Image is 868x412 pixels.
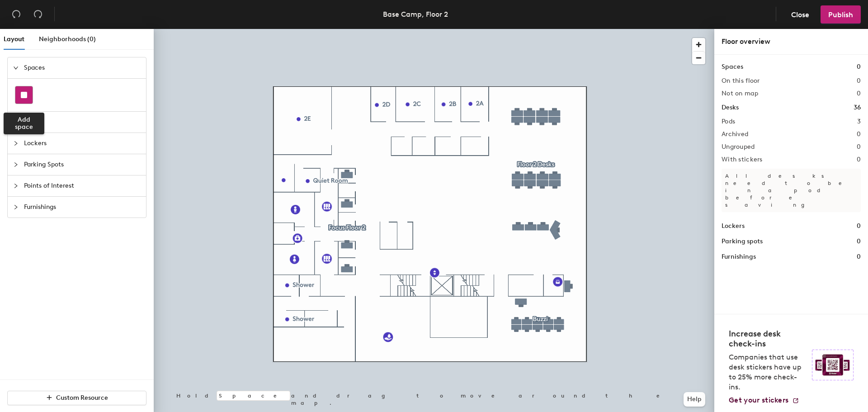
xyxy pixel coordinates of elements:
button: Publish [821,5,861,24]
p: Companies that use desk stickers have up to 25% more check-ins. [729,352,807,392]
h4: Increase desk check-ins [729,329,807,349]
a: Get your stickers [729,396,799,405]
span: Neighborhoods (0) [39,35,96,43]
span: Publish [828,10,853,19]
span: Parking Spots [24,154,141,175]
span: Custom Resource [56,394,108,402]
h2: 3 [857,118,861,125]
h1: Lockers [722,221,745,231]
span: collapsed [13,141,19,146]
h2: Not on map [722,90,758,97]
h2: Ungrouped [722,143,755,151]
h2: 0 [857,77,861,85]
img: Sticker logo [812,350,854,380]
h1: 36 [854,103,861,113]
h1: 0 [857,252,861,262]
span: Layout [4,35,24,43]
h1: Spaces [722,62,743,72]
h1: Parking spots [722,237,763,246]
span: Spaces [24,57,141,78]
h1: 0 [857,221,861,231]
h2: 0 [857,156,861,163]
button: Redo (⌘ + ⇧ + Z) [29,5,47,24]
span: Points of Interest [24,175,141,196]
h1: 0 [857,62,861,72]
span: collapsed [13,162,19,167]
button: Add space [15,86,33,104]
button: Help [684,392,705,407]
h2: 0 [857,143,861,151]
span: expanded [13,65,19,71]
h1: Desks [722,103,739,113]
span: collapsed [13,183,19,189]
button: Undo (⌘ + Z) [7,5,25,24]
span: Lockers [24,133,141,154]
span: Desks [24,112,141,133]
button: Close [783,5,817,24]
button: Custom Resource [7,391,146,405]
h1: 0 [857,237,861,246]
div: Base Camp, Floor 2 [383,9,448,20]
span: Get your stickers [729,396,788,404]
div: Floor overview [722,36,861,47]
span: Close [791,10,809,19]
h2: Archived [722,131,748,138]
h2: On this floor [722,77,760,85]
h2: 0 [857,131,861,138]
h2: Pods [722,118,735,125]
h2: 0 [857,90,861,97]
h1: Furnishings [722,252,756,262]
span: Furnishings [24,197,141,218]
h2: With stickers [722,156,763,163]
p: All desks need to be in a pod before saving [722,169,861,212]
span: collapsed [13,204,19,210]
span: collapsed [13,119,19,125]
